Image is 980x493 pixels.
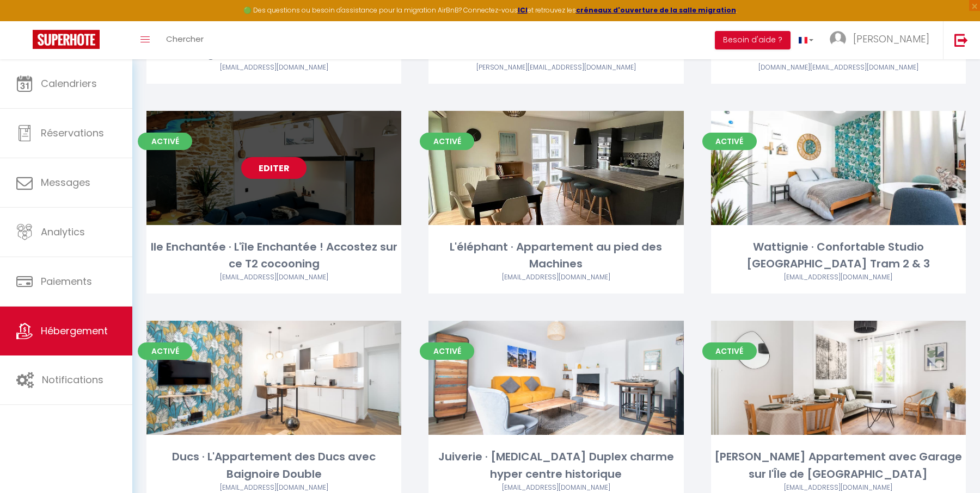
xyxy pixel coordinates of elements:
[853,32,929,46] span: [PERSON_NAME]
[138,133,192,150] span: Activé
[702,342,757,360] span: Activé
[41,225,85,239] span: Analytics
[518,5,528,15] a: ICI
[42,373,103,386] span: Notifications
[41,324,108,338] span: Hébergement
[146,272,401,283] div: Airbnb
[9,4,41,37] button: Ouvrir le widget de chat LiveChat
[146,63,401,73] div: Airbnb
[428,448,683,483] div: Juiverie · [MEDICAL_DATA] Duplex charme hyper centre historique
[428,239,683,273] div: L'éléphant · Appartement au pied des Machines
[41,126,104,140] span: Réservations
[146,483,401,493] div: Airbnb
[41,274,92,288] span: Paiements
[954,33,968,47] img: logout
[428,483,683,493] div: Airbnb
[158,21,212,59] a: Chercher
[146,448,401,483] div: Ducs · L'Appartement des Ducs avec Baignoire Double
[138,342,192,360] span: Activé
[830,31,846,47] img: ...
[711,272,966,283] div: Airbnb
[576,5,736,15] a: créneaux d'ouverture de la salle migration
[428,272,683,283] div: Airbnb
[822,21,943,59] a: ... [PERSON_NAME]
[711,483,966,493] div: Airbnb
[711,448,966,483] div: [PERSON_NAME] Appartement avec Garage sur l'Île de [GEOGRAPHIC_DATA]
[41,176,90,189] span: Messages
[428,63,683,73] div: Airbnb
[711,63,966,73] div: Airbnb
[241,157,307,179] a: Editer
[420,133,474,150] span: Activé
[41,77,97,90] span: Calendriers
[420,342,474,360] span: Activé
[702,133,757,150] span: Activé
[166,33,204,45] span: Chercher
[715,31,791,49] button: Besoin d'aide ?
[711,239,966,273] div: Wattignie · Confortable Studio [GEOGRAPHIC_DATA] Tram 2 & 3
[33,30,100,49] img: Super Booking
[146,239,401,273] div: Ile Enchantée · L'île Enchantée ! Accostez sur ce T2 cocooning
